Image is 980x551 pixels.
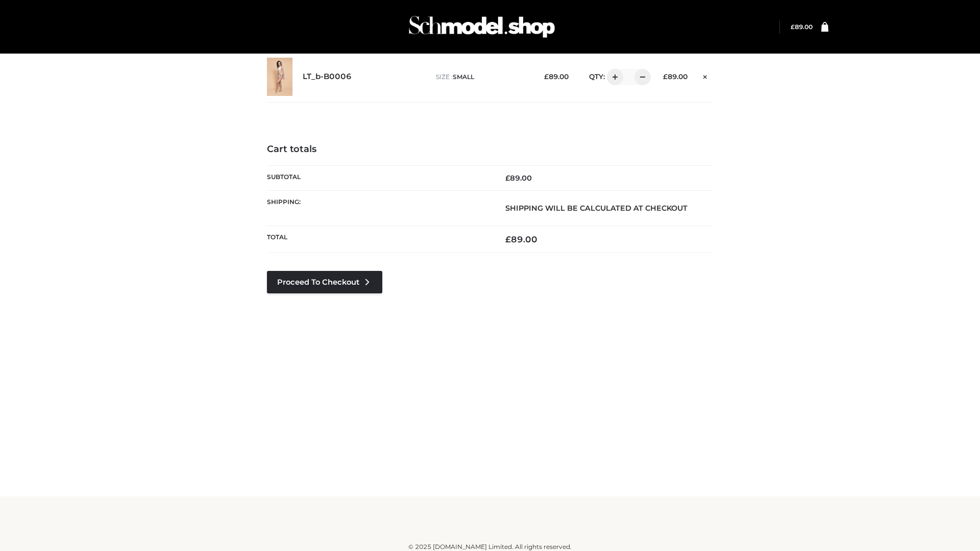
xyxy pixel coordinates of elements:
[303,72,352,82] a: LT_b-B0006
[267,190,490,226] th: Shipping:
[267,165,490,190] th: Subtotal
[698,69,713,82] a: Remove this item
[544,72,549,81] span: £
[663,72,688,81] bdi: 89.00
[663,72,668,81] span: £
[791,23,813,31] a: £89.00
[505,173,532,183] bdi: 89.00
[505,204,688,213] strong: Shipping will be calculated at checkout
[436,72,528,82] p: size :
[267,271,382,293] a: Proceed to Checkout
[791,23,795,31] span: £
[579,69,647,85] div: QTY:
[453,73,474,81] span: SMALL
[544,72,569,81] bdi: 89.00
[405,7,558,47] img: Schmodel Admin 964
[505,234,537,244] bdi: 89.00
[505,173,510,183] span: £
[505,234,511,244] span: £
[267,226,490,253] th: Total
[791,23,813,31] bdi: 89.00
[267,58,292,96] img: LT_b-B0006 - SMALL
[267,144,713,155] h4: Cart totals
